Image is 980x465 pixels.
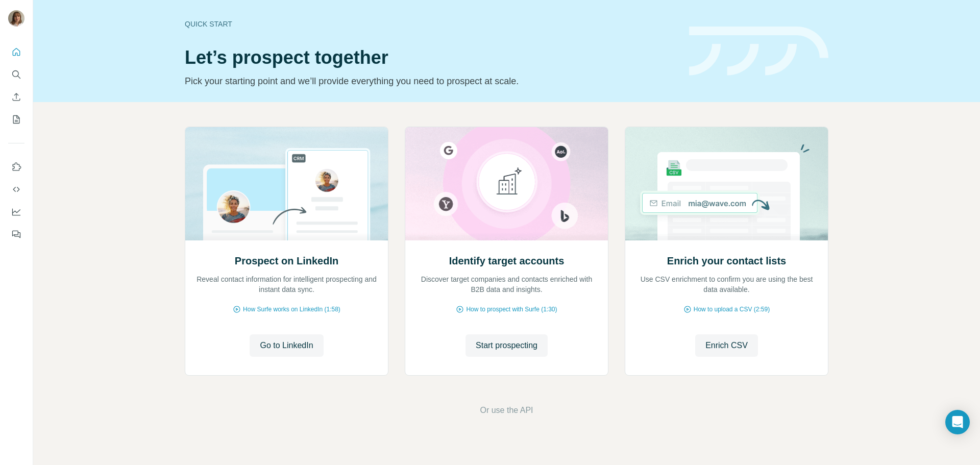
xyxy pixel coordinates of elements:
span: How to upload a CSV (2:59) [694,305,770,314]
img: Avatar [8,10,24,27]
p: Use CSV enrichment to confirm you are using the best data available. [635,274,818,295]
img: Enrich your contact lists [625,127,828,240]
button: Enrich CSV [8,88,24,106]
button: Go to LinkedIn [250,334,323,357]
h2: Enrich your contact lists [667,254,786,268]
button: Enrich CSV [695,334,758,357]
img: Prospect on LinkedIn [185,127,388,240]
p: Discover target companies and contacts enriched with B2B data and insights. [415,274,598,295]
span: How to prospect with Surfe (1:30) [466,305,557,314]
button: Start prospecting [465,334,548,357]
button: My lists [8,110,24,129]
button: Or use the API [480,404,533,417]
button: Use Surfe API [8,180,24,199]
button: Dashboard [8,203,24,221]
span: Start prospecting [476,339,537,352]
button: Quick start [8,43,24,61]
div: Quick start [185,19,677,29]
h1: Let’s prospect together [185,47,677,68]
span: Enrich CSV [705,339,748,352]
div: Open Intercom Messenger [945,410,970,434]
button: Use Surfe on LinkedIn [8,158,24,176]
h2: Prospect on LinkedIn [235,254,338,268]
button: Feedback [8,225,24,243]
span: Go to LinkedIn [260,339,313,352]
span: How Surfe works on LinkedIn (1:58) [243,305,340,314]
img: banner [689,27,828,76]
p: Pick your starting point and we’ll provide everything you need to prospect at scale. [185,74,677,88]
img: Identify target accounts [405,127,608,240]
button: Search [8,65,24,84]
h2: Identify target accounts [449,254,565,268]
p: Reveal contact information for intelligent prospecting and instant data sync. [195,274,378,295]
